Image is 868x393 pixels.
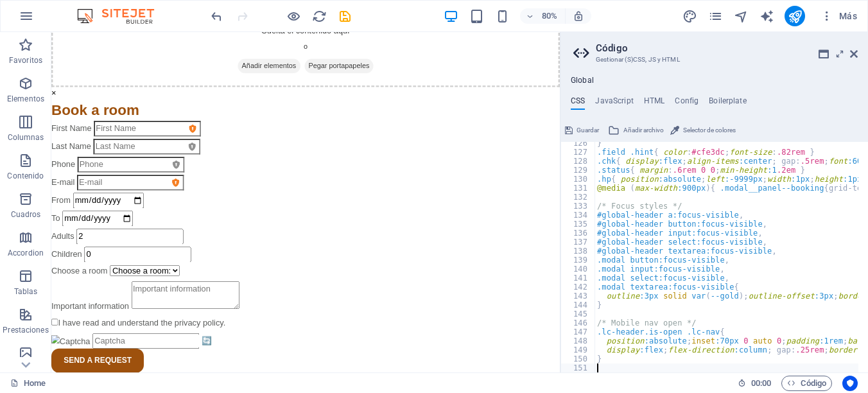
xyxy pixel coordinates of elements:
[571,76,594,86] h4: Global
[32,179,166,198] input: E-mail
[561,274,596,283] div: 141
[787,376,826,391] span: Código
[759,9,774,24] i: AI Writer
[751,376,771,391] span: 00 00
[561,238,596,247] div: 137
[561,193,596,202] div: 132
[682,8,697,24] button: design
[3,325,48,335] p: Prestaciones
[738,376,772,391] h6: Tiempo de la sesión
[561,345,596,354] div: 149
[74,8,170,24] img: Editor Logo
[317,33,403,51] span: Pegar portapapeles
[312,9,327,24] i: Volver a cargar página
[8,132,44,143] p: Columnas
[561,247,596,256] div: 138
[595,96,633,110] h4: JavaScript
[781,376,832,391] button: Código
[596,42,858,54] h2: Código
[14,286,38,297] p: Tablas
[31,246,165,265] input: Adults
[520,8,566,24] button: 80%
[7,94,44,104] p: Elementos
[644,96,665,110] h4: HTML
[760,378,762,388] span: :
[606,123,666,138] button: Añadir archivo
[561,319,596,327] div: 146
[577,123,599,138] span: Guardar
[561,354,596,363] div: 150
[709,96,747,110] h4: Boilerplate
[27,201,116,220] input: From
[209,9,224,24] i: Deshacer: Editar (S)CSS (Ctrl+Z)
[573,10,584,22] i: Al redimensionar, ajustar el nivel de zoom automáticamente para ajustarse al dispositivo elegido.
[53,111,187,130] input: First Name
[338,9,352,24] i: Guardar (Ctrl+S)
[561,310,596,319] div: 145
[734,9,749,24] i: Navegador
[561,292,596,301] div: 143
[561,184,596,193] div: 131
[8,248,44,258] p: Accordion
[561,256,596,265] div: 139
[9,55,42,65] p: Favoritos
[561,175,596,184] div: 130
[561,336,596,345] div: 148
[41,268,175,288] input: Children
[571,96,585,110] h4: CSS
[233,33,311,51] span: Añadir elementos
[683,123,736,138] span: Selector de colores
[561,283,596,292] div: 142
[561,139,596,148] div: 126
[13,223,102,243] input: To
[785,6,805,26] button: publish
[759,8,774,24] button: text_generator
[311,8,327,24] button: reload
[539,8,560,24] h6: 80%
[561,327,596,336] div: 147
[682,9,697,24] i: Diseño (Ctrl+Alt+Y)
[788,9,803,24] i: Publicar
[842,376,858,391] button: Usercentrics
[668,123,738,138] button: Selector de colores
[10,376,46,391] a: Haz clic para cancelar la selección y doble clic para abrir páginas
[561,166,596,175] div: 129
[707,8,723,24] button: pages
[53,134,186,153] input: Last Name
[561,148,596,157] div: 127
[561,211,596,220] div: 134
[733,8,749,24] button: navigator
[561,202,596,211] div: 133
[820,10,857,22] span: Más
[561,301,596,310] div: 144
[563,123,601,138] button: Guardar
[596,54,832,65] h3: Gestionar (S)CSS, JS y HTML
[337,8,352,24] button: save
[561,229,596,238] div: 136
[561,157,596,166] div: 128
[815,6,862,26] button: Más
[209,8,224,24] button: undo
[675,96,699,110] h4: Config
[708,9,723,24] i: Páginas (Ctrl+Alt+S)
[11,209,41,220] p: Cuadros
[286,8,301,24] button: Haz clic para salir del modo de previsualización y seguir editando
[561,220,596,229] div: 135
[33,156,166,175] input: Phone
[561,363,596,372] div: 151
[561,265,596,274] div: 140
[7,171,44,181] p: Contenido
[623,123,664,138] span: Añadir archivo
